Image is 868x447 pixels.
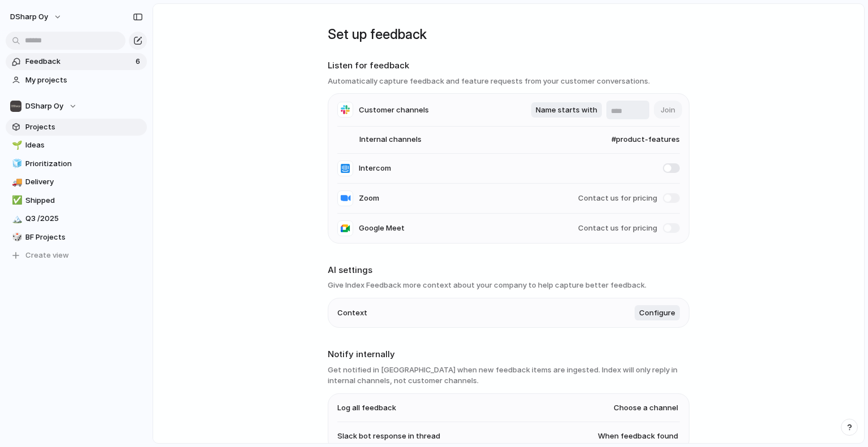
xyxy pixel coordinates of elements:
span: Slack bot response in thread [337,431,440,442]
span: Google Meet [359,223,405,234]
span: Internal channels [337,134,422,145]
button: 🧊 [10,158,21,170]
a: 🚚Delivery [6,173,147,190]
span: BF Projects [25,232,143,243]
h3: Give Index Feedback more context about your company to help capture better feedback. [328,280,689,291]
a: ✅Shipped [6,192,147,209]
button: When feedback found [596,429,680,444]
div: 🎲 [12,231,20,244]
span: Name starts with [536,105,597,116]
button: 🚚 [10,176,21,188]
h2: Listen for feedback [328,59,689,72]
button: ✅ [10,195,21,206]
span: Delivery [25,176,143,188]
span: When feedback found [598,431,678,442]
span: Create view [25,250,69,261]
a: 🏔️Q3 /2025 [6,210,147,227]
button: Name starts with [531,102,602,118]
span: DSharp Oy [10,11,48,23]
span: DSharp Oy [25,101,63,112]
span: Ideas [25,140,143,151]
span: Feedback [25,56,132,67]
a: Projects [6,119,147,136]
a: 🌱Ideas [6,137,147,154]
span: My projects [25,75,143,86]
span: #product-features [589,134,680,145]
span: Intercom [359,163,391,174]
span: Configure [639,307,675,319]
div: 🧊 [12,157,20,170]
span: Shipped [25,195,143,206]
div: 🌱 [12,139,20,152]
span: Prioritization [25,158,143,170]
div: 🚚 [12,176,20,189]
div: 🏔️ [12,212,20,225]
h2: AI settings [328,264,689,277]
span: Log all feedback [337,402,396,414]
button: DSharp Oy [6,98,147,115]
h2: Notify internally [328,348,689,361]
button: Choose a channel [612,401,680,415]
div: ✅ [12,194,20,207]
a: My projects [6,72,147,89]
span: Contact us for pricing [578,193,657,204]
a: Feedback6 [6,53,147,70]
button: Configure [635,305,680,321]
a: 🎲BF Projects [6,229,147,246]
span: Customer channels [359,105,429,116]
button: 🌱 [10,140,21,151]
h1: Set up feedback [328,24,689,45]
span: Context [337,307,367,319]
span: Q3 /2025 [25,213,143,224]
h3: Automatically capture feedback and feature requests from your customer conversations. [328,76,689,87]
span: Projects [25,121,143,133]
button: Create view [6,247,147,264]
button: 🏔️ [10,213,21,224]
span: 6 [136,56,142,67]
span: Contact us for pricing [578,223,657,234]
button: 🎲 [10,232,21,243]
h3: Get notified in [GEOGRAPHIC_DATA] when new feedback items are ingested. Index will only reply in ... [328,364,689,387]
a: 🧊Prioritization [6,155,147,172]
button: DSharp Oy [5,8,68,26]
span: Zoom [359,193,379,204]
span: Choose a channel [614,402,678,414]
